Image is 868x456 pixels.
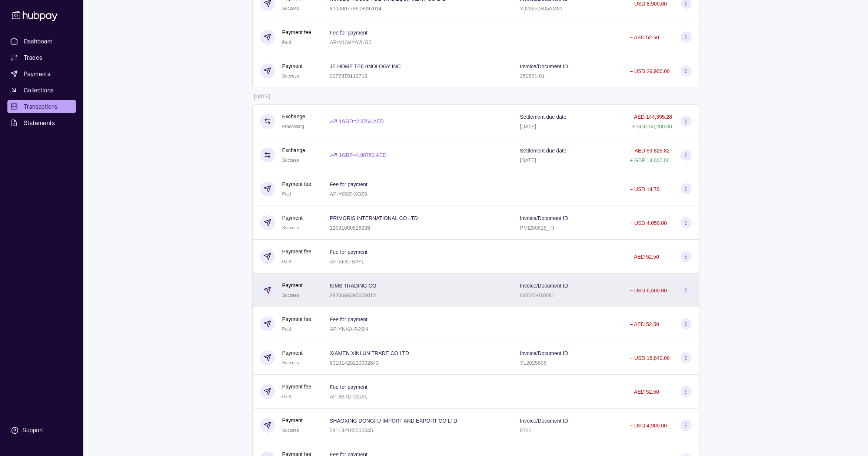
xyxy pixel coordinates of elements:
[520,283,568,289] p: Invoice/Document ID
[520,418,568,424] p: Invoice/Document ID
[630,254,659,260] p: − AED 52.50
[282,225,299,230] span: Success
[630,423,667,429] p: − USD 4,900.00
[330,191,367,197] p: AP-YO9Z-XOZ9
[520,292,554,298] p: O2025-010081
[24,53,42,62] span: Trades
[330,215,418,221] p: PRIMORIS INTERNATIONAL CO LTD
[282,6,299,11] span: Success
[282,259,291,264] span: Paid
[282,112,305,121] p: Exchange
[282,191,291,197] span: Paid
[282,180,312,188] p: Payment fee
[520,63,568,69] p: Invoice/Document ID
[24,37,53,46] span: Dashboard
[282,383,312,391] p: Payment fee
[24,86,53,95] span: Collections
[632,124,672,129] p: + SGD 50,200.00
[520,6,562,12] p: YJ20250805AM01
[630,157,670,163] p: + GBP 14,000.00
[282,315,312,323] p: Payment fee
[7,100,76,113] a: Transactions
[330,63,401,69] p: JE HOME TECHNOLOGY INC
[7,51,76,64] a: Trades
[630,389,659,395] p: − AED 52.50
[630,68,670,74] p: − USD 29,900.00
[282,327,291,332] span: Paid
[330,384,368,390] p: Fee for payment
[24,102,58,111] span: Transactions
[7,35,76,48] a: Dashboard
[282,247,312,256] p: Payment fee
[7,116,76,129] a: Statements
[520,427,531,433] p: 8732
[520,157,536,163] p: [DATE]
[520,215,568,221] p: Invoice/Document ID
[330,30,368,36] p: Fee for payment
[630,1,667,7] p: − USD 8,900.00
[282,40,291,45] span: Paid
[282,416,303,424] p: Payment
[24,118,55,127] span: Statements
[7,83,76,97] a: Collections
[330,6,382,12] p: 810030779608097014
[330,249,368,255] p: Fee for payment
[630,321,659,327] p: − AED 52.50
[339,151,386,159] p: 1 GBP = 4.98763 AED
[330,326,368,332] p: AP-YNKA-R2SN
[282,146,305,154] p: Exchange
[630,148,669,154] p: − AED 69,826.82
[330,350,409,356] p: XIAMEN XINLUN TRADE CO LTD
[330,73,367,79] p: 0277879119710
[282,28,312,36] p: Payment fee
[630,114,672,120] p: − AED 144,395.28
[330,292,376,298] p: 2820666395600012
[7,67,76,81] a: Payments
[520,360,546,366] p: XL2025808
[282,394,291,399] span: Paid
[282,62,303,70] p: Payment
[7,423,76,438] a: Support
[282,214,303,222] p: Payment
[330,427,373,433] p: 581132185500045
[330,225,370,231] p: 12091000516338
[282,293,299,298] span: Success
[282,349,303,357] p: Payment
[630,35,659,40] p: − AED 52.50
[330,283,376,289] p: KIMS TRADING CO
[630,220,667,226] p: − USD 4,050.00
[330,418,457,424] p: SHAOXING DONGFU IMPORT AND EXPORT CO LTD
[339,117,384,125] p: 1 SGD = 2.8764 AED
[520,73,545,79] p: 250521-01
[520,114,566,120] p: Settlement due date
[282,73,299,79] span: Success
[520,124,536,129] p: [DATE]
[520,225,554,231] p: PMI250818_PI
[282,158,299,163] span: Success
[630,186,660,192] p: − USD 14.70
[22,426,43,434] div: Support
[330,39,372,45] p: AP-MUWY-WUG3
[330,360,379,366] p: 80101420210002843
[330,181,368,187] p: Fee for payment
[254,94,270,99] p: [DATE]
[282,360,299,365] span: Success
[520,350,568,356] p: Invoice/Document ID
[330,316,368,322] p: Fee for payment
[282,281,303,289] p: Payment
[330,394,368,400] p: AP-8BTD-CGAL
[630,288,667,293] p: − USD 6,500.00
[282,428,299,433] span: Success
[520,148,566,154] p: Settlement due date
[330,259,365,265] p: AP-BIJG-BAYL
[24,69,50,78] span: Payments
[630,355,670,361] p: − USD 16,840.00
[282,124,304,129] span: Processing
